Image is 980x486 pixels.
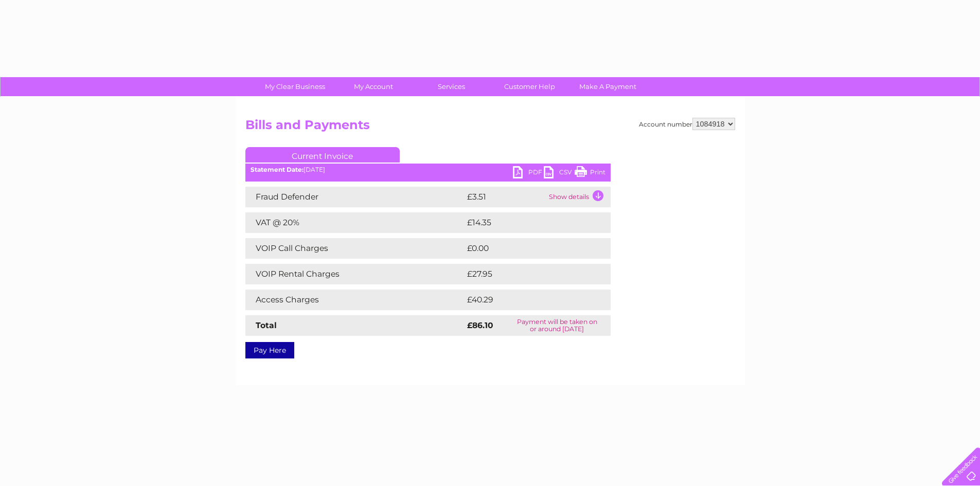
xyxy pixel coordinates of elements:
td: £27.95 [465,264,590,284]
td: Show details [546,187,611,207]
td: Access Charges [245,290,465,310]
a: Make A Payment [565,77,650,96]
a: Services [409,77,494,96]
td: VAT @ 20% [245,212,465,233]
strong: £86.10 [467,320,493,330]
td: Fraud Defender [245,187,465,207]
a: Customer Help [487,77,572,96]
a: PDF [513,166,544,181]
td: £0.00 [465,238,587,259]
a: Current Invoice [245,147,400,163]
strong: Total [256,320,277,330]
td: VOIP Rental Charges [245,264,465,284]
td: £40.29 [465,290,590,310]
td: VOIP Call Charges [245,238,465,259]
td: £14.35 [465,212,589,233]
a: Pay Here [245,342,294,358]
a: My Account [331,77,416,96]
div: [DATE] [245,166,611,173]
div: Account number [639,118,735,130]
a: CSV [544,166,575,181]
a: My Clear Business [253,77,337,96]
td: Payment will be taken on or around [DATE] [504,315,611,336]
td: £3.51 [465,187,546,207]
h2: Bills and Payments [245,118,735,137]
a: Print [575,166,605,181]
b: Statement Date: [251,166,304,173]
